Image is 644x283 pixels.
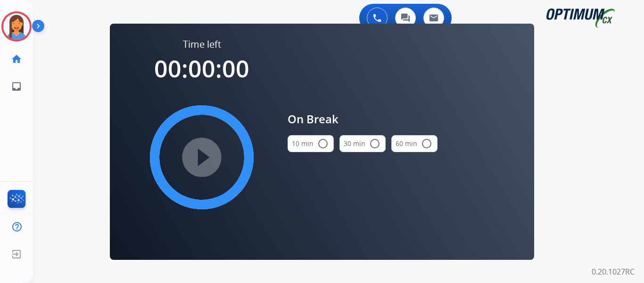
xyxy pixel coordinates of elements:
[11,81,22,92] mat-icon: inbox
[317,138,329,149] mat-icon: radio_button_unchecked
[288,135,334,152] button: 10 min
[11,53,22,65] mat-icon: home
[369,138,380,149] mat-icon: radio_button_unchecked
[288,111,438,128] span: On Break
[391,135,438,152] button: 60 min
[421,138,432,149] mat-icon: radio_button_unchecked
[183,38,221,51] span: Time left
[154,52,249,85] span: 00:00:00
[339,135,386,152] button: 30 min
[592,266,635,277] p: 0.20.1027RC
[3,13,30,40] img: avatar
